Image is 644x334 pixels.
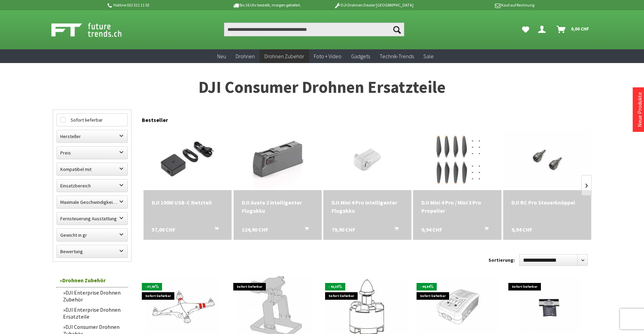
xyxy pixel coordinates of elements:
div: Bestseller [142,110,591,127]
img: DJI Mini 4 Pro / Mini 3 Pro Propeller [419,128,496,190]
span: 124,90 CHF [242,225,268,234]
span: 79,90 CHF [332,225,355,234]
a: Neu [212,49,231,63]
a: Sale [419,49,438,63]
button: Suchen [390,23,404,36]
a: DJI RC Pro Steuerknüppel 9,94 CHF [511,198,583,207]
label: Einsatzbereich [57,180,127,192]
span: 57,00 CHF [152,225,175,234]
p: DJI Drohnen Dealer [GEOGRAPHIC_DATA] [320,1,427,9]
button: In den Warenkorb [296,225,313,234]
a: DJI Mini 4 Pro / Mini 3 Pro Propeller 9,94 CHF In den Warenkorb [421,198,493,215]
span: Technik-Trends [380,53,414,60]
a: Meine Favoriten [519,23,533,36]
img: Shop Futuretrends - zur Startseite wechseln [51,21,137,38]
label: Fernsteuerung Ausstattung [57,212,127,225]
label: Kompatibel mit [57,163,127,175]
span: Drohnen Zubehör [264,53,304,60]
p: Kauf auf Rechnung [427,1,534,9]
label: Sortierung: [488,255,515,265]
label: Hersteller [57,130,127,143]
img: DJI 100W USB-C Netzteil [144,130,232,188]
a: Dein Konto [535,23,551,36]
span: 9,94 CHF [511,225,532,234]
span: Foto + Video [314,53,342,60]
img: DJI RC Pro Steuerknüppel [503,130,591,188]
img: DJI Mini 4 Pro intelligenter Flugakku [329,128,406,190]
div: DJI RC Pro Steuerknüppel [511,198,583,207]
a: Neue Produkte [636,92,643,127]
span: Drohnen [236,53,255,60]
a: Warenkorb [554,23,593,36]
a: Drohnen Zubehör [260,49,309,63]
span: 9,94 CHF [421,225,442,234]
button: In den Warenkorb [386,225,402,234]
label: Sofort lieferbar [57,114,127,126]
a: DJI Enterprise Drohnen Zubehör [60,287,128,305]
div: DJI 100W USB-C Netzteil [152,198,223,207]
div: DJI Mini 4 Pro intelligenter Flugakku [332,198,403,215]
a: DJI Mini 4 Pro intelligenter Flugakku 79,90 CHF In den Warenkorb [332,198,403,215]
a: Gadgets [346,49,375,63]
p: Bis 16 Uhr bestellt, morgen geliefert. [213,1,320,9]
a: DJI Avata 2 intelligenter Flugakku 124,90 CHF In den Warenkorb [242,198,313,215]
a: DJI 100W USB-C Netzteil 57,00 CHF In den Warenkorb [152,198,223,207]
input: Produkt, Marke, Kategorie, EAN, Artikelnummer… [224,23,404,36]
h1: DJI Consumer Drohnen Ersatzteile [53,79,591,96]
span: Neu [217,53,226,60]
span: 0,00 CHF [571,23,589,34]
a: DJI Enterprise Drohnen Ersatzteile [60,305,128,322]
div: DJI Mini 4 Pro / Mini 3 Pro Propeller [421,198,493,215]
img: DJI Avata 2 intelligenter Flugakku [234,130,322,188]
label: Gewicht in gr [57,229,127,241]
a: Drohnen Zubehör [56,273,128,287]
button: In den Warenkorb [476,225,493,234]
span: Sale [423,53,434,60]
label: Preis [57,147,127,159]
label: Bewertung [57,245,127,258]
a: Foto + Video [309,49,346,63]
div: DJI Avata 2 intelligenter Flugakku [242,198,313,215]
label: Maximale Geschwindigkeit in km/h [57,196,127,208]
p: Hotline 032 511 11 03 [106,1,213,9]
a: Drohnen [231,49,260,63]
button: In den Warenkorb [206,225,223,234]
a: Technik-Trends [375,49,419,63]
span: Gadgets [351,53,370,60]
